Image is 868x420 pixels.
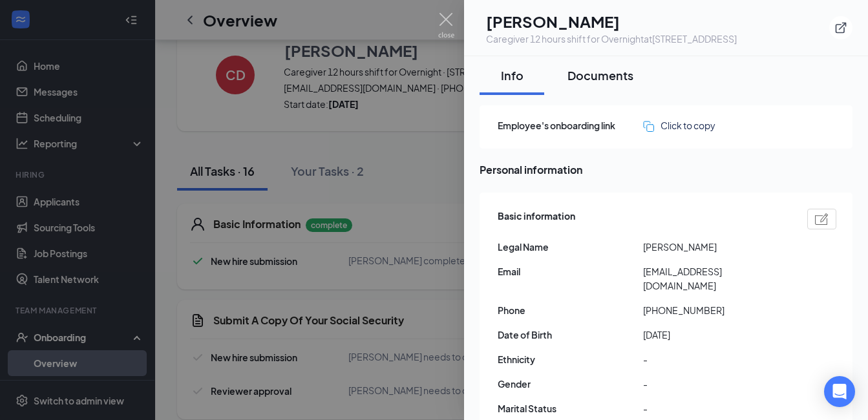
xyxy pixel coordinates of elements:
[498,209,575,229] span: Basic information
[492,67,531,83] div: Info
[643,352,789,366] span: -
[480,162,852,178] span: Personal information
[498,377,643,391] span: Gender
[498,303,643,317] span: Phone
[643,118,715,132] button: Click to copy
[643,240,789,254] span: [PERSON_NAME]
[834,21,847,34] svg: ExternalLink
[498,352,643,366] span: Ethnicity
[643,264,789,293] span: [EMAIL_ADDRESS][DOMAIN_NAME]
[498,401,643,415] span: Marital Status
[498,328,643,342] span: Date of Birth
[643,377,789,391] span: -
[643,328,789,342] span: [DATE]
[498,118,643,132] span: Employee's onboarding link
[486,32,737,45] div: Caregiver 12 hours shift for Overnight at [STREET_ADDRESS]
[498,264,643,278] span: Email
[829,16,852,39] button: ExternalLink
[643,303,789,317] span: [PHONE_NUMBER]
[567,67,633,83] div: Documents
[498,240,643,254] span: Legal Name
[643,401,789,415] span: -
[824,376,855,407] div: Open Intercom Messenger
[643,121,654,132] img: click-to-copy.71757273a98fde459dfc.svg
[486,10,737,32] h1: [PERSON_NAME]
